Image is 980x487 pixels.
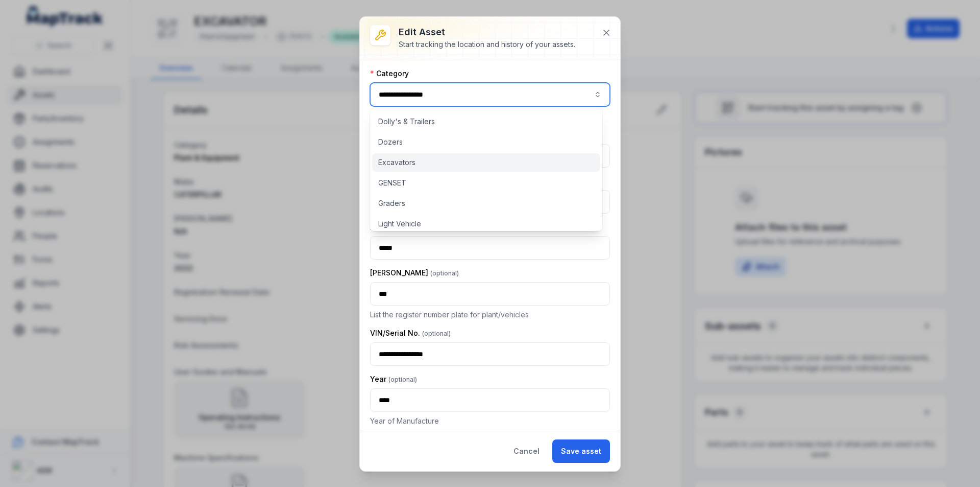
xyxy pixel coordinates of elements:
span: Light Vehicle [378,219,421,229]
span: Graders [378,198,405,208]
label: Year [370,374,417,384]
h3: Edit asset [399,25,575,39]
button: Save asset [552,439,610,463]
p: List the register number plate for plant/vehicles [370,310,610,320]
span: Dolly's & Trailers [378,117,435,127]
button: Cancel [505,439,548,463]
p: Year of Manufacture [370,416,610,426]
span: Excavators [378,157,415,168]
label: Category [370,68,409,79]
span: GENSET [378,178,406,188]
div: Start tracking the location and history of your assets. [399,39,575,50]
label: [PERSON_NAME] [370,268,459,278]
label: VIN/Serial No. [370,328,451,338]
span: Dozers [378,137,403,147]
